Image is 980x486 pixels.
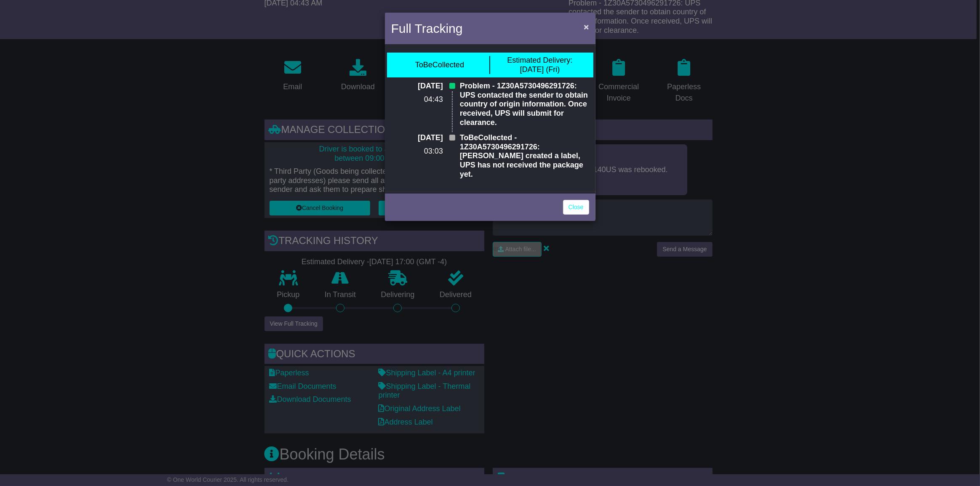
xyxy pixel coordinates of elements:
p: ToBeCollected - 1Z30A5730496291726: [PERSON_NAME] created a label, UPS has not received the packa... [460,133,589,179]
span: × [584,22,589,32]
p: 04:43 [391,95,443,104]
span: Estimated Delivery: [507,56,572,64]
div: [DATE] (Fri) [507,56,572,74]
h4: Full Tracking [391,19,463,38]
p: Problem - 1Z30A5730496291726: UPS contacted the sender to obtain country of origin information. O... [460,82,589,127]
button: Close [579,18,593,35]
a: Close [563,200,589,215]
p: 03:03 [391,147,443,156]
p: [DATE] [391,82,443,91]
div: ToBeCollected [415,61,464,70]
p: [DATE] [391,133,443,143]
